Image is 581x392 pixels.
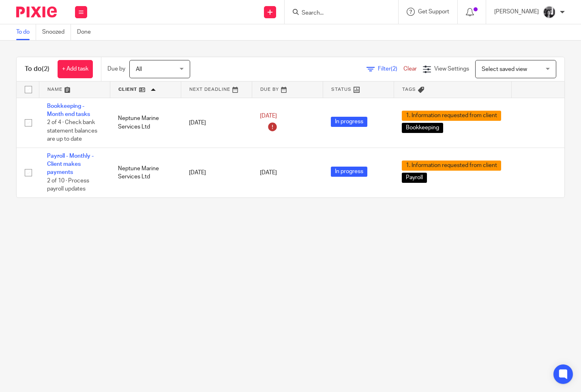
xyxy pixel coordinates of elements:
[378,66,403,72] span: Filter
[16,24,36,40] a: To do
[402,111,501,121] span: 1. Information requested from client
[107,65,125,73] p: Due by
[25,65,49,73] h1: To do
[403,66,417,72] a: Clear
[402,173,427,183] span: Payroll
[391,66,397,72] span: (2)
[16,6,57,17] img: Pixie
[543,6,556,19] img: IMG_7103.jpg
[47,120,97,142] span: 2 of 4 · Check bank statement balances are up to date
[331,117,367,127] span: In progress
[418,9,449,15] span: Get Support
[260,170,277,176] span: [DATE]
[47,153,94,176] a: Payroll - Monthly - Client makes payments
[260,114,277,119] span: [DATE]
[42,66,49,72] span: (2)
[402,161,501,171] span: 1. Information requested from client
[47,178,89,192] span: 2 of 10 · Process payroll updates
[301,10,374,17] input: Search
[181,148,252,197] td: [DATE]
[402,123,443,133] span: Bookkeeping
[47,103,90,117] a: Bookkeeping - Month end tasks
[110,98,181,148] td: Neptune Marine Services Ltd
[110,148,181,197] td: Neptune Marine Services Ltd
[42,24,71,40] a: Snoozed
[434,66,469,72] span: View Settings
[181,98,252,148] td: [DATE]
[136,66,142,72] span: All
[58,60,93,78] a: + Add task
[494,8,539,16] p: [PERSON_NAME]
[77,24,97,40] a: Done
[482,66,527,72] span: Select saved view
[331,167,367,177] span: In progress
[402,87,416,92] span: Tags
